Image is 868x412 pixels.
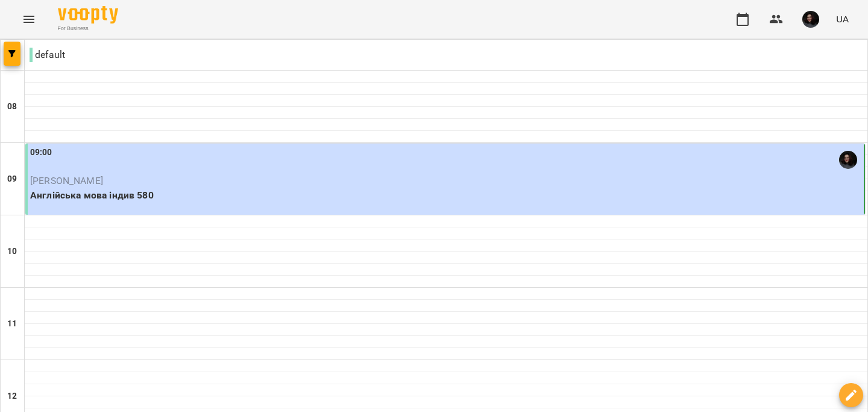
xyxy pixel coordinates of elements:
[58,6,118,24] img: Voopty Logo
[7,317,17,331] h6: 11
[7,390,17,403] h6: 12
[7,100,17,113] h6: 08
[831,8,854,30] button: UA
[30,48,65,62] p: default
[802,11,819,28] img: 3b3145ad26fe4813cc7227c6ce1adc1c.jpg
[7,173,17,186] h6: 09
[7,245,17,258] h6: 10
[58,25,118,33] span: For Business
[30,188,862,203] p: Англійська мова індив 580
[836,13,849,25] span: UA
[30,146,52,159] label: 09:00
[30,175,103,186] span: [PERSON_NAME]
[14,5,43,34] button: Menu
[839,151,857,169] img: Наталія Кобель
